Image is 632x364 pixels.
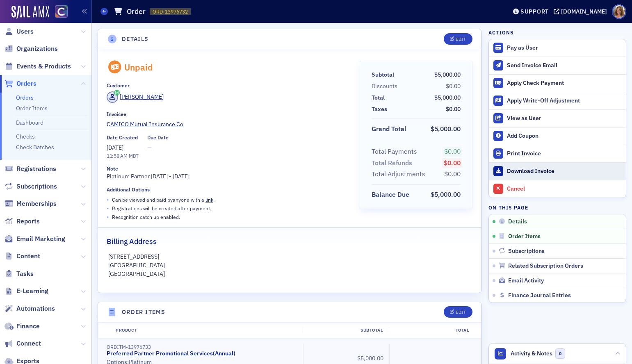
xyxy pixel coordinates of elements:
[372,71,397,79] span: Subtotal
[107,120,348,129] a: CAMICO Mutual Insurance Co
[5,217,40,226] a: Reports
[127,7,146,16] h1: Order
[5,27,34,36] a: Users
[372,158,415,168] span: Total Refunds
[16,304,55,313] span: Automations
[108,270,471,278] p: [GEOGRAPHIC_DATA]
[107,344,297,350] div: ORDITM-13976733
[122,35,149,43] h4: Details
[5,199,57,208] a: Memberships
[107,82,130,89] div: Customer
[205,196,213,203] a: link
[124,62,153,73] div: Unpaid
[16,217,40,226] span: Reports
[489,39,626,57] button: Pay as User
[372,105,387,114] div: Taxes
[108,261,471,270] p: [GEOGRAPHIC_DATA]
[16,269,34,278] span: Tasks
[508,233,541,240] span: Order Items
[507,115,622,122] div: View as User
[372,147,420,157] span: Total Payments
[107,144,123,151] span: [DATE]
[122,308,165,316] h4: Order Items
[5,62,71,71] a: Events & Products
[107,152,128,159] time: 11:58 AM
[16,164,56,173] span: Registrations
[16,105,48,112] a: Order Items
[456,37,466,41] div: Edit
[507,168,622,175] div: Download Invoice
[107,166,118,172] div: Note
[508,262,583,270] span: Related Subscription Orders
[16,143,54,151] a: Check Batches
[120,93,164,101] div: [PERSON_NAME]
[508,292,571,299] span: Finance Journal Entries
[554,9,610,14] button: [DOMAIN_NAME]
[16,44,58,53] span: Organizations
[507,97,622,105] div: Apply Write-Off Adjustment
[147,134,169,141] div: Due Date
[489,180,626,198] button: Cancel
[444,33,472,45] button: Edit
[107,213,109,221] span: •
[372,190,412,200] span: Balance Due
[128,152,139,159] span: MDT
[16,94,34,101] a: Orders
[446,105,461,113] span: $0.00
[507,185,622,193] div: Cancel
[372,124,409,134] span: Grand Total
[5,44,58,53] a: Organizations
[431,125,461,133] span: $5,000.00
[555,348,566,359] span: 0
[16,339,41,348] span: Connect
[16,133,35,140] a: Checks
[357,355,383,362] span: $5,000.00
[372,169,428,179] span: Total Adjustments
[107,204,109,213] span: •
[456,310,466,314] div: Edit
[372,169,425,179] div: Total Adjustments
[561,8,607,15] div: [DOMAIN_NAME]
[444,170,461,178] span: $0.00
[507,80,622,87] div: Apply Check Payment
[508,277,544,284] span: Email Activity
[107,120,183,129] span: CAMICO Mutual Insurance Co
[110,327,303,334] div: Product
[107,196,109,204] span: •
[112,196,214,203] p: Can be viewed and paid by anyone with a .
[16,182,57,191] span: Subscriptions
[507,44,622,52] div: Pay as User
[372,105,390,114] span: Taxes
[488,204,626,211] h4: On this page
[507,62,622,69] div: Send Invoice Email
[5,164,56,173] a: Registrations
[612,5,626,19] span: Profile
[107,350,235,357] a: Preferred Partner Promotional Services(Annual)
[55,5,68,18] img: SailAMX
[303,327,389,334] div: Subtotal
[5,339,41,348] a: Connect
[507,132,622,140] div: Add Coupon
[16,27,34,36] span: Users
[153,8,188,15] span: ORD-13976732
[372,82,400,91] span: Discounts
[444,306,472,318] button: Edit
[5,287,48,296] a: E-Learning
[444,147,461,155] span: $0.00
[520,8,549,15] div: Support
[112,213,180,221] p: Recognition catch up enabled.
[5,79,37,88] a: Orders
[511,349,552,358] span: Activity & Notes
[372,82,397,91] div: Discounts
[112,205,211,212] p: Registrations will be created after payment.
[5,234,65,243] a: Email Marketing
[11,6,49,19] img: SailAMX
[5,304,55,313] a: Automations
[489,109,626,127] button: View as User
[507,150,622,157] div: Print Invoice
[107,111,126,117] div: Invoicee
[16,234,65,243] span: Email Marketing
[489,57,626,74] button: Send Invoice Email
[16,199,57,208] span: Memberships
[446,82,461,90] span: $0.00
